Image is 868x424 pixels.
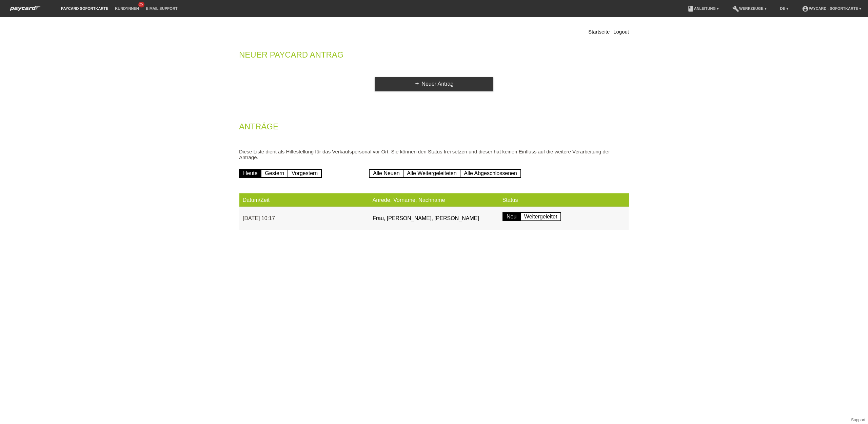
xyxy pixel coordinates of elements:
[802,5,809,12] i: account_circle
[684,6,722,10] a: bookAnleitung ▾
[239,207,369,230] td: [DATE] 10:17
[239,193,369,207] th: Datum/Zeit
[588,29,610,35] a: Startseite
[142,6,181,10] a: E-Mail Support
[239,169,262,178] a: Heute
[7,8,44,13] a: paycard Sofortkarte
[369,169,403,178] a: Alle Neuen
[138,2,144,7] span: 25
[613,29,629,35] a: Logout
[687,5,694,12] i: book
[239,51,629,62] h2: Neuer Paycard Antrag
[288,169,322,178] a: Vorgestern
[239,149,629,160] p: Diese Liste dient als Hilfestellung für das Verkaufspersonal vor Ort, Sie können den Status frei ...
[58,6,112,10] a: paycard Sofortkarte
[7,5,44,12] img: paycard Sofortkarte
[414,81,420,86] i: add
[460,169,521,178] a: Alle Abgeschlossenen
[261,169,288,178] a: Gestern
[520,212,561,221] a: Weitergeleitet
[729,6,770,10] a: buildWerkzeuge ▾
[239,123,629,133] h2: Anträge
[499,193,629,207] th: Status
[851,418,865,422] a: Support
[112,6,142,10] a: Kund*innen
[502,212,520,221] a: Neu
[732,5,739,12] i: build
[403,169,460,178] a: Alle Weitergeleiteten
[375,77,493,91] a: addNeuer Antrag
[369,193,499,207] th: Anrede, Vorname, Nachname
[798,6,865,10] a: account_circlepaycard - Sofortkarte ▾
[373,215,479,221] a: Frau, [PERSON_NAME], [PERSON_NAME]
[777,6,792,10] a: DE ▾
